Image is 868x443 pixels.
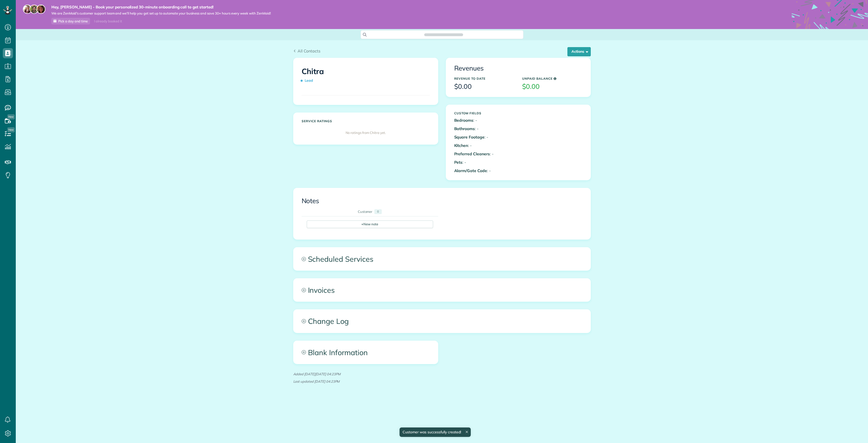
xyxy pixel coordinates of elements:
a: Invoices [293,279,591,301]
h3: Revenues [454,65,582,72]
p: : - [454,117,514,123]
div: I already booked it [91,18,125,24]
p: : - [454,168,514,174]
h5: Service ratings [302,119,430,123]
a: Change Log [293,310,591,333]
div: 0 [374,209,382,214]
h3: $0.00 [454,83,514,90]
em: Added [DATE][DATE] 04:23PM [293,372,341,376]
h5: Unpaid Balance [522,77,582,80]
b: Preferred Cleaners [454,151,490,156]
b: Square Footage [454,134,484,140]
a: Scheduled Services [293,247,591,270]
img: michelle-19f622bdf1676172e81f8f8fba1fb50e276960ebfe0243fe18214015130c80e4.jpg [36,5,46,14]
div: Customer [358,209,373,214]
div: New note [307,220,433,228]
a: Blank Information [293,341,438,364]
b: Bathrooms [454,126,475,131]
p: : - [454,134,514,140]
span: Lead [302,76,315,85]
p: : - [454,151,514,157]
span: We are ZenMaid’s customer support team and we’ll help you get set up to automate your business an... [51,11,271,16]
div: Customer was successfully created! [400,427,471,437]
b: Pets [454,160,463,165]
h5: Revenue to Date [454,77,514,80]
img: jorge-587dff0eeaa6aab1f244e6dc62b8924c3b6ad411094392a53c71c6c4a576187d.jpg [30,5,39,14]
b: Bedrooms [454,118,474,123]
span: Pick a day and time [58,19,88,23]
h5: Custom Fields [454,112,514,115]
span: + [361,222,363,226]
img: maria-72a9807cf96188c08ef61303f053569d2e2a8a1cde33d635c8a3ac13582a053d.jpg [23,5,32,14]
span: Search ZenMaid… [429,32,458,37]
b: Kitchen [454,143,468,148]
span: New [7,114,15,119]
p: : - [454,126,514,132]
h3: $0.00 [522,83,582,90]
button: Actions [567,47,591,56]
h1: Chitra [302,67,430,85]
span: All Contacts [298,48,320,53]
a: All Contacts [293,48,321,54]
p: No ratings from Chitra yet. [304,130,427,135]
h3: Notes [302,197,582,205]
p: : - [454,159,514,165]
p: : - [454,143,514,148]
a: Pick a day and time [51,18,90,24]
span: New [7,127,15,132]
b: Alarm/Gate Code [454,168,487,173]
em: Last updated [DATE] 04:23PM [293,379,340,383]
strong: Hey, [PERSON_NAME] - Book your personalized 30-minute onboarding call to get started! [51,5,271,10]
